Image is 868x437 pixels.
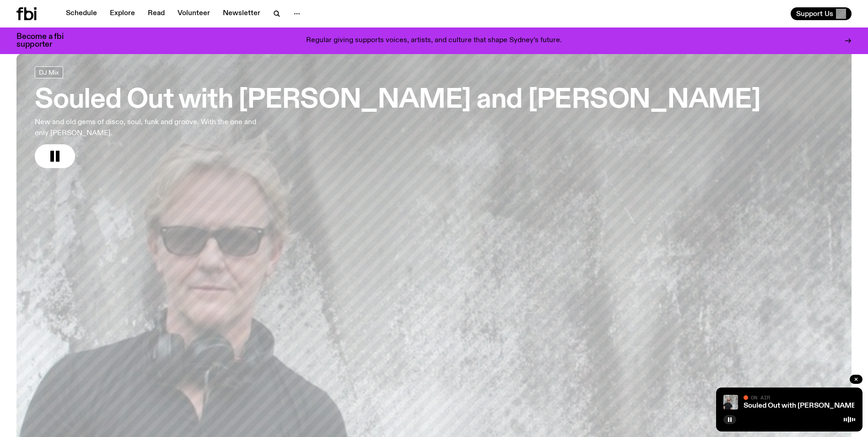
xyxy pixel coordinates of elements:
span: On Air [751,394,770,400]
h3: Souled Out with [PERSON_NAME] and [PERSON_NAME] [35,87,760,113]
p: New and old gems of disco, soul, funk and groove. With the one and only [PERSON_NAME]. [35,117,269,139]
a: Schedule [60,7,102,20]
h3: Become a fbi supporter [16,33,75,49]
a: Souled Out with [PERSON_NAME] and [PERSON_NAME]New and old gems of disco, soul, funk and groove. ... [35,66,760,168]
a: Read [142,7,170,20]
span: DJ Mix [39,69,59,76]
button: Support Us [791,7,852,20]
img: Stephen looks directly at the camera, wearing a black tee, black sunglasses and headphones around... [723,395,738,410]
span: Support Us [796,10,833,18]
p: Regular giving supports voices, artists, and culture that shape Sydney’s future. [306,37,562,45]
a: Volunteer [172,7,216,20]
a: DJ Mix [35,66,63,78]
a: Explore [104,7,140,20]
a: Newsletter [217,7,266,20]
